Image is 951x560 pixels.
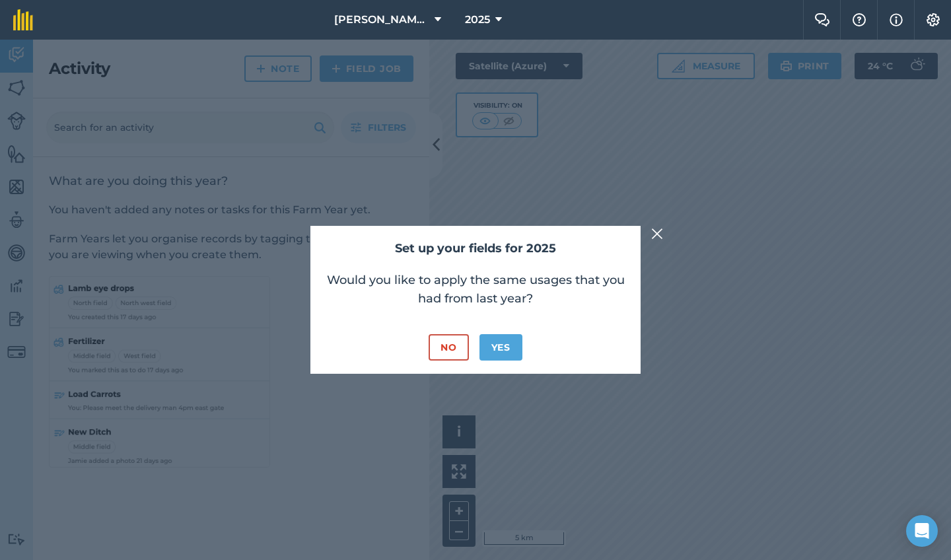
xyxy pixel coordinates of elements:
[925,13,941,26] img: A cog icon
[13,9,33,30] img: fieldmargin Logo
[851,13,867,26] img: A question mark icon
[651,226,663,242] img: svg+xml;base64,PHN2ZyB4bWxucz0iaHR0cDovL3d3dy53My5vcmcvMjAwMC9zdmciIHdpZHRoPSIyMiIgaGVpZ2h0PSIzMC...
[479,334,522,361] button: Yes
[324,271,627,308] p: Would you like to apply the same usages that you had from last year?
[465,12,490,28] span: 2025
[814,13,830,26] img: Two speech bubbles overlapping with the left bubble in the forefront
[890,12,903,28] img: svg+xml;base64,PHN2ZyB4bWxucz0iaHR0cDovL3d3dy53My5vcmcvMjAwMC9zdmciIHdpZHRoPSIxNyIgaGVpZ2h0PSIxNy...
[324,239,627,258] h2: Set up your fields for 2025
[334,12,429,28] span: [PERSON_NAME] [PERSON_NAME]
[429,334,468,361] button: No
[906,515,938,547] div: Open Intercom Messenger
